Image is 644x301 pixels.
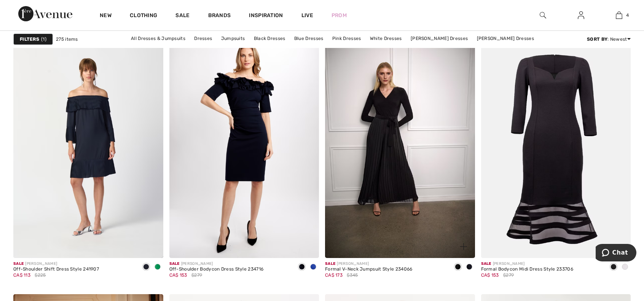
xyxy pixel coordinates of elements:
[190,33,216,43] a: Dresses
[13,261,99,267] div: [PERSON_NAME]
[572,11,590,20] a: Sign In
[152,261,163,274] div: Island green
[481,267,573,272] div: Formal Bodycon Midi Dress Style 233706
[503,272,514,279] span: $279
[540,11,546,20] img: search the website
[169,33,319,258] img: Off-Shoulder Bodycon Dress Style 234716. Midnight Blue
[169,261,180,266] span: Sale
[325,33,475,258] img: Formal V-Neck Jumpsuit Style 234066. Black
[473,33,538,43] a: [PERSON_NAME] Dresses
[208,12,231,20] a: Brands
[41,36,46,43] span: 1
[407,33,472,43] a: [PERSON_NAME] Dresses
[308,261,319,274] div: Royal Sapphire 163
[13,33,163,258] img: Off-Shoulder Shift Dress Style 241907. Midnight Blue
[13,272,30,278] span: CA$ 113
[217,33,249,43] a: Jumpsuits
[169,267,264,272] div: Off-Shoulder Bodycon Dress Style 234716
[481,261,573,267] div: [PERSON_NAME]
[325,272,343,278] span: CA$ 173
[20,36,39,43] strong: Filters
[13,267,99,272] div: Off-Shoulder Shift Dress Style 241907
[332,11,347,19] a: Prom
[100,12,112,20] a: New
[325,261,335,266] span: Sale
[249,12,283,20] span: Inspiration
[56,36,78,43] span: 275 items
[35,272,46,279] span: $225
[175,12,190,20] a: Sale
[616,11,622,20] img: My Bag
[250,33,289,43] a: Black Dresses
[13,261,24,266] span: Sale
[127,33,189,43] a: All Dresses & Jumpsuits
[452,261,464,274] div: Black
[328,33,365,43] a: Pink Dresses
[608,261,619,274] div: Black
[191,272,202,279] span: $279
[301,11,313,19] a: Live
[290,33,327,43] a: Blue Dresses
[626,12,629,19] span: 4
[481,33,631,258] img: Formal Bodycon Midi Dress Style 233706. Vanilla
[169,261,264,267] div: [PERSON_NAME]
[296,261,308,274] div: Midnight Blue
[587,37,607,42] strong: Sort By
[140,261,152,274] div: Midnight Blue
[587,36,631,43] div: : Newest
[481,261,491,266] span: Sale
[464,261,475,274] div: Midnight Blue
[460,243,467,250] img: plus_v2.svg
[366,33,406,43] a: White Dresses
[481,272,499,278] span: CA$ 153
[18,6,72,21] img: 1ère Avenue
[325,267,413,272] div: Formal V-Neck Jumpsuit Style 234066
[619,261,631,274] div: Vanilla
[600,11,638,20] a: 4
[578,11,584,20] img: My Info
[347,272,358,279] span: $345
[169,272,187,278] span: CA$ 153
[325,261,413,267] div: [PERSON_NAME]
[130,12,157,20] a: Clothing
[596,244,636,263] iframe: Opens a widget where you can chat to one of our agents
